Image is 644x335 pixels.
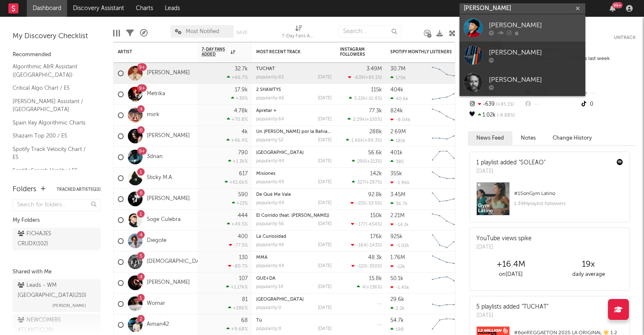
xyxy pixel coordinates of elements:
[390,276,403,281] div: 50.1k
[147,279,190,286] a: [PERSON_NAME]
[256,255,332,260] div: MMA
[318,138,332,143] div: [DATE]
[366,117,381,122] span: +100 %
[235,66,248,72] div: 32.7k
[351,200,382,206] div: ( )
[256,67,332,71] div: TUCHAT
[147,91,165,98] a: Metrika
[147,258,208,265] a: [DEMOGRAPHIC_DATA]
[232,200,248,206] div: +13 %
[236,30,247,35] button: Save
[228,263,248,269] div: -80.7 %
[357,264,366,269] span: -110
[118,49,181,55] div: Artist
[256,297,332,302] div: Belize
[147,216,181,223] a: Soge Culebra
[256,264,284,268] div: popularity: 44
[256,222,284,226] div: popularity: 56
[318,96,332,101] div: [DATE]
[13,228,101,250] a: FICHAJES CRUDX(102)
[390,264,405,269] div: -12k
[370,171,382,177] div: 142k
[468,131,512,145] button: News Feed
[390,327,404,332] div: 198
[390,306,405,311] div: 2.2k
[460,14,585,42] a: [PERSON_NAME]
[368,150,382,156] div: 56.6k
[367,159,381,164] span: +213 %
[256,138,283,143] div: popularity: 52
[353,75,364,80] span: -639
[512,131,544,145] button: Notes
[368,243,381,248] span: -143 %
[476,303,548,312] div: 5 playlists added
[390,285,409,290] div: -1.45k
[256,159,284,164] div: popularity: 44
[113,21,120,45] div: Edit Columns
[147,112,159,119] a: mvrk
[428,210,466,231] svg: Chart title
[241,318,248,323] div: 68
[354,96,366,101] span: 5.22k
[57,187,101,192] button: Tracked Artists(22)
[338,25,401,38] input: Search...
[227,221,248,227] div: +49.5 %
[241,129,248,135] div: 4k
[428,252,466,273] svg: Chart title
[52,301,86,311] span: [PERSON_NAME]
[13,83,92,93] a: Critical Algo Chart / ES
[390,87,403,93] div: 404k
[390,150,402,156] div: 401k
[390,201,408,206] div: 36.7k
[390,49,453,55] div: Spotify Monthly Listeners
[256,151,304,155] a: [GEOGRAPHIC_DATA]
[357,284,382,290] div: ( )
[318,75,332,80] div: [DATE]
[256,117,284,122] div: popularity: 64
[348,75,382,80] div: ( )
[13,184,36,195] div: Folders
[550,270,627,280] div: daily average
[256,130,414,134] a: Un [PERSON_NAME] por la Bahía, [GEOGRAPHIC_DATA][PERSON_NAME]
[476,158,545,167] div: 1 playlist added
[13,145,92,162] a: Spotify Track Velocity Chart / ES
[390,243,409,248] div: -1.02k
[234,108,248,114] div: 4.78k
[390,96,408,101] div: 40.6k
[147,237,166,244] a: Diegote
[228,305,248,311] div: +286 %
[368,192,382,197] div: 92.8k
[18,280,93,301] div: Leads - WM [GEOGRAPHIC_DATA] ( 210 )
[318,159,332,164] div: [DATE]
[147,174,173,182] a: Sticky M.A.
[356,222,366,227] span: -177
[227,75,248,80] div: +66.7 %
[390,108,403,114] div: 824k
[367,264,381,269] span: -350 %
[390,180,410,185] div: -1.96k
[13,267,101,277] div: Shared with Me
[351,221,382,227] div: ( )
[227,117,248,122] div: +70.8 %
[318,222,332,226] div: [DATE]
[231,96,248,101] div: +39 %
[239,276,248,281] div: 107
[519,160,545,166] a: "SOLEAO"
[256,234,332,239] div: La Curiosidad
[13,279,101,312] a: Leads - WM [GEOGRAPHIC_DATA](210)[PERSON_NAME]
[364,138,381,143] span: +99.3 %
[366,180,381,185] span: +297 %
[390,66,405,72] div: 30.7M
[256,213,332,218] div: El Corrido (feat. Manuel Turizo)
[202,47,229,57] span: 7-Day Fans Added
[460,42,585,69] a: [PERSON_NAME]
[357,180,365,185] span: 327
[369,276,382,281] div: 15.8k
[256,88,281,92] a: 2 SHAWTYS
[356,243,366,248] span: -164
[390,171,402,177] div: 355k
[256,67,275,71] a: TUCHAT
[476,234,532,243] div: YouTube views spike
[13,166,92,175] a: Spotify Search Virality / ES
[340,47,369,57] div: Instagram Followers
